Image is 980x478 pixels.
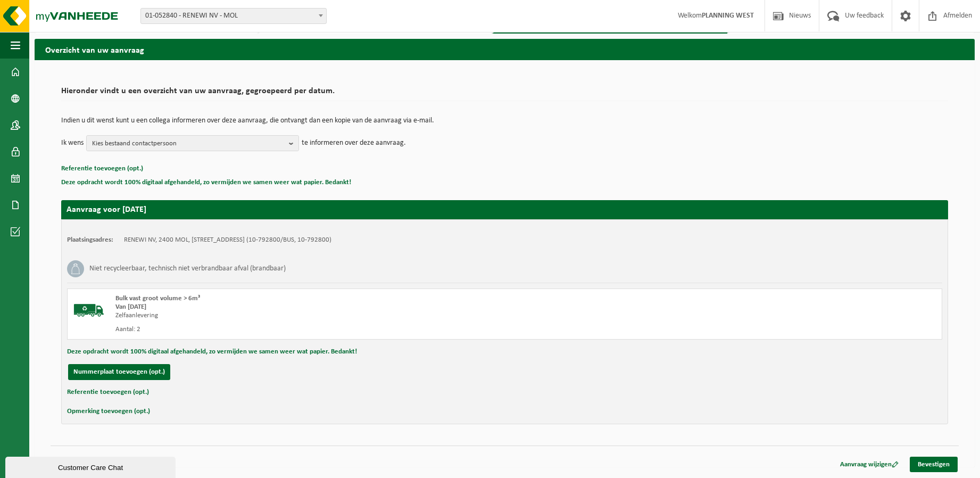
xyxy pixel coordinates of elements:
[86,135,299,151] button: Kies bestaand contactpersoon
[115,311,547,320] div: Zelfaanlevering
[61,117,948,125] p: Indien u dit wenst kunt u een collega informeren over deze aanvraag, die ontvangt dan een kopie v...
[702,12,754,20] strong: PLANNING WEST
[61,135,84,151] p: Ik wens
[67,345,357,359] button: Deze opdracht wordt 100% digitaal afgehandeld, zo vermijden we samen weer wat papier. Bedankt!
[73,294,105,326] img: BL-SO-LV.png
[67,405,150,418] button: Opmerking toevoegen (opt.)
[140,8,327,24] span: 01-052840 - RENEWI NV - MOL
[61,176,351,189] button: Deze opdracht wordt 100% digitaal afgehandeld, zo vermijden we samen weer wat papier. Bedankt!
[910,457,958,472] a: Bevestigen
[67,385,149,399] button: Referentie toevoegen (opt.)
[124,236,331,244] td: RENEWI NV, 2400 MOL, [STREET_ADDRESS] (10-792800/BUS, 10-792800)
[141,9,326,23] span: 01-052840 - RENEWI NV - MOL
[92,136,285,152] span: Kies bestaand contactpersoon
[115,325,547,334] div: Aantal: 2
[67,205,146,214] strong: Aanvraag voor [DATE]
[68,364,170,380] button: Nummerplaat toevoegen (opt.)
[302,135,406,151] p: te informeren over deze aanvraag.
[115,303,146,310] strong: Van [DATE]
[5,455,178,478] iframe: chat widget
[832,457,907,472] a: Aanvraag wijzigen
[35,39,975,60] h2: Overzicht van uw aanvraag
[61,162,143,176] button: Referentie toevoegen (opt.)
[67,236,113,243] strong: Plaatsingsadres:
[89,260,286,277] h3: Niet recycleerbaar, technisch niet verbrandbaar afval (brandbaar)
[115,295,200,302] span: Bulk vast groot volume > 6m³
[61,87,948,101] h2: Hieronder vindt u een overzicht van uw aanvraag, gegroepeerd per datum.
